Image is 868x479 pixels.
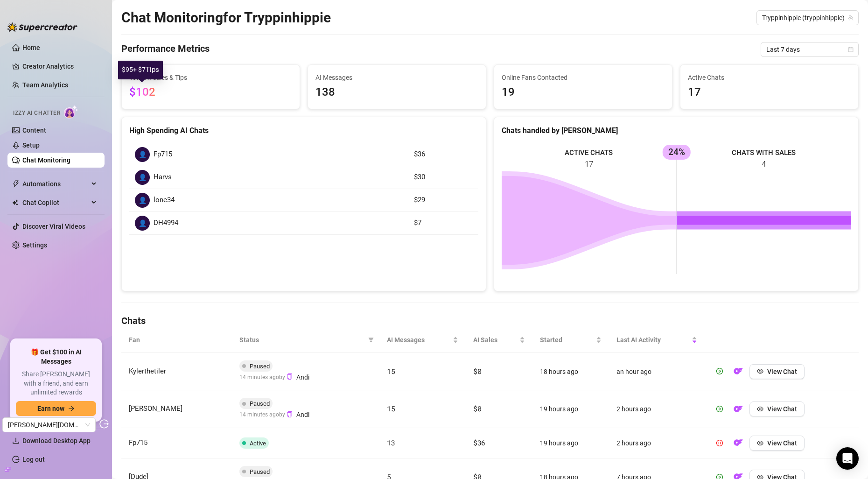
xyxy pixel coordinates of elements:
[532,327,609,353] th: Started
[762,11,853,25] span: Tryppinhippie (tryppinhippie)
[250,468,270,475] span: Paused
[473,366,481,376] span: $0
[766,42,853,56] span: Last 7 days
[118,61,163,79] div: $95 + $7
[239,411,309,418] span: 14 minutes ago by
[466,327,532,353] th: AI Sales
[287,411,293,417] span: copy
[414,149,473,160] article: $36
[121,42,210,57] h4: Performance Metrics
[731,402,746,416] button: OF
[473,438,485,447] span: $36
[609,390,705,428] td: 2 hours ago
[13,109,60,118] span: Izzy AI Chatter
[129,125,478,136] div: High Spending AI Chats
[731,364,746,379] button: OF
[5,466,11,472] span: build
[22,223,85,230] a: Discover Viral Videos
[287,373,293,380] span: copy
[473,335,518,345] span: AI Sales
[22,59,97,74] a: Creator Analytics
[22,81,68,89] a: Team Analytics
[848,15,854,21] span: team
[848,47,854,52] span: calendar
[734,366,743,376] img: OF
[532,428,609,458] td: 19 hours ago
[296,409,309,420] span: Andi
[734,438,743,447] img: OF
[129,367,166,375] span: Kylerthetiler
[129,438,147,447] span: Fp715
[154,195,175,206] span: lone34
[296,372,309,382] span: Andi
[414,218,473,229] article: $7
[731,370,746,377] a: OF
[502,125,851,136] div: Chats handled by [PERSON_NAME]
[532,353,609,391] td: 18 hours ago
[757,440,763,446] span: eye
[135,147,150,162] div: 👤
[315,72,478,83] span: AI Messages
[22,176,89,191] span: Automations
[16,401,96,416] button: Earn nowarrow-right
[68,405,75,412] span: arrow-right
[757,406,763,412] span: eye
[387,404,395,413] span: 15
[239,374,309,380] span: 14 minutes ago by
[716,406,723,412] span: play-circle
[154,218,178,229] span: DH4994
[129,404,182,413] span: [PERSON_NAME]
[22,241,47,249] a: Settings
[749,364,805,379] button: View Chat
[688,84,851,101] span: 17
[609,428,705,458] td: 2 hours ago
[387,366,395,376] span: 15
[16,370,96,397] span: Share [PERSON_NAME] with a friend, and earn unlimited rewards
[16,348,96,366] span: 🎁 Get $100 in AI Messages
[135,170,150,185] div: 👤
[716,368,723,374] span: play-circle
[734,404,743,414] img: OF
[731,441,746,449] a: OF
[12,180,20,188] span: thunderbolt
[250,400,270,407] span: Paused
[7,22,77,32] img: logo-BBDzfeDw.svg
[22,141,40,149] a: Setup
[616,335,690,345] span: Last AI Activity
[121,314,859,327] h4: Chats
[502,84,665,101] span: 19
[37,405,64,412] span: Earn now
[22,437,91,444] span: Download Desktop App
[767,368,797,375] span: View Chat
[379,327,466,353] th: AI Messages
[366,333,376,347] span: filter
[767,439,797,447] span: View Chat
[12,437,20,444] span: download
[287,373,293,380] button: Copy Teammate ID
[502,72,665,83] span: Online Fans Contacted
[129,85,155,99] span: $102
[414,172,473,183] article: $30
[135,216,150,231] div: 👤
[22,456,45,463] a: Log out
[749,436,805,451] button: View Chat
[368,337,374,343] span: filter
[731,436,746,451] button: OF
[836,447,859,470] div: Open Intercom Messenger
[22,44,40,51] a: Home
[532,390,609,428] td: 19 hours ago
[146,65,159,74] span: Tips
[22,195,89,210] span: Chat Copilot
[121,9,331,27] h2: Chat Monitoring for Tryppinhippie
[250,440,266,447] span: Active
[767,405,797,413] span: View Chat
[315,84,478,101] span: 138
[22,127,46,134] a: Content
[540,335,594,345] span: Started
[64,105,78,119] img: AI Chatter
[473,404,481,413] span: $0
[609,327,705,353] th: Last AI Activity
[12,199,18,206] img: Chat Copilot
[731,408,746,415] a: OF
[287,411,293,418] button: Copy Teammate ID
